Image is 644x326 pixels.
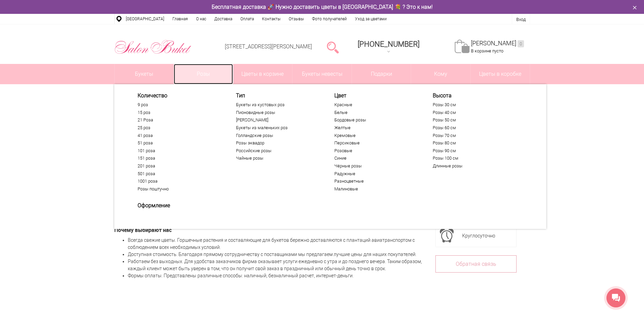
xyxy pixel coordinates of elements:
[462,229,512,243] div: Круглосуточно
[225,43,312,50] a: [STREET_ADDRESS][PERSON_NAME]
[334,179,418,184] a: Разноцветные
[128,272,427,279] li: Формы оплаты. Представлены различные способы: наличный, безналичный расчет, интернет-деньги.
[210,14,236,24] a: Доставка
[433,133,516,138] a: Розы 70 см
[138,140,221,146] a: 51 роза
[471,64,530,84] a: Цветы в коробке
[433,102,516,108] a: Розы 30 см
[433,110,516,115] a: Розы 40 см
[292,64,352,84] a: Букеты невесты
[433,163,516,169] a: Длинные розы
[352,64,411,84] a: Подарки
[334,163,418,169] a: Чёрные розы
[236,92,319,99] span: Тип
[334,117,418,123] a: Бордовые розы
[334,102,418,108] a: Красные
[334,156,418,161] a: Синие
[435,255,517,273] a: Обратная связь
[308,14,351,24] a: Фото получателей
[433,156,516,161] a: Розы 100 см
[236,140,319,146] a: Розы эквадор
[233,64,292,84] a: Цветы в корзине
[236,125,319,131] a: Букеты из маленьких роз
[351,14,391,24] a: Уход за цветами
[168,14,192,24] a: Главная
[471,48,503,53] span: В корзине пусто
[138,117,221,123] a: 21 Роза
[114,226,172,234] b: Почему выбирают нас
[285,14,308,24] a: Отзывы
[138,163,221,169] a: 201 роза
[354,38,424,57] a: [PHONE_NUMBER]
[471,40,524,47] a: [PERSON_NAME]
[433,148,516,154] a: Розы 90 см
[433,92,516,99] span: Высота
[236,14,258,24] a: Оплата
[115,64,174,84] a: Букеты
[138,102,221,108] a: 9 роз
[358,40,420,48] span: [PHONE_NUMBER]
[334,92,418,99] span: Цвет
[174,64,233,84] a: Розы
[516,17,526,22] a: Вход
[138,125,221,131] a: 25 роз
[236,133,319,138] a: Голландские розы
[411,64,470,84] span: Кому
[433,140,516,146] a: Розы 80 см
[109,3,535,10] div: Бесплатная доставка 🚀 Нужно доставить цветы в [GEOGRAPHIC_DATA] 💐 ? Это к нам!
[138,179,221,184] a: 1001 роза
[433,117,516,123] a: Розы 50 см
[138,202,221,209] span: Оформление
[122,14,168,24] a: [GEOGRAPHIC_DATA]
[334,133,418,138] a: Кремовые
[334,110,418,115] a: Белые
[236,156,319,161] a: Чайные розы
[138,133,221,138] a: 41 роза
[334,148,418,154] a: Розовые
[138,110,221,115] a: 15 роз
[258,14,285,24] a: Контакты
[518,40,524,47] ins: 0
[138,92,221,99] span: Количество
[138,148,221,154] a: 101 роза
[334,171,418,177] a: Радужные
[334,125,418,131] a: Желтые
[334,186,418,192] a: Малиновые
[138,156,221,161] a: 151 роза
[433,125,516,131] a: Розы 60 см
[114,38,192,56] img: Цветы Нижний Новгород
[138,171,221,177] a: 501 роза
[236,110,319,115] a: Пионовидные розы
[128,251,427,258] li: Доступная стоимость. Благодаря прямому сотрудничеству с поставщиками мы предлагаем лучшие цены дл...
[236,102,319,108] a: Букеты из кустовых роз
[236,148,319,154] a: Российские розы
[334,140,418,146] a: Персиковые
[236,117,319,123] a: [PERSON_NAME]
[128,258,427,272] li: Работаем без выходных. Для удобства заказчиков фирма оказывает услуги ежедневно с утра и до поздн...
[138,186,221,192] a: Розы поштучно
[192,14,210,24] a: О нас
[128,237,427,251] li: Всегда свежие цветы. Горшечные растения и составляющие для букетов бережно доставляются с плантац...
